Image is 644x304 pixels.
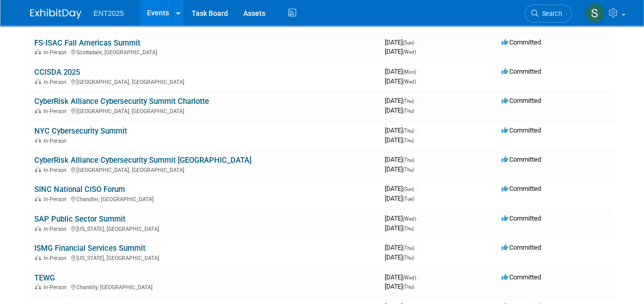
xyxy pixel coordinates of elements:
a: TEWG [34,273,55,283]
span: ENT2025 [94,9,124,17]
div: [US_STATE], [GEOGRAPHIC_DATA] [34,224,377,232]
span: Committed [502,68,541,75]
img: In-Person Event [35,196,41,201]
span: [DATE] [385,106,414,114]
span: [DATE] [385,136,414,144]
a: FS-ISAC Fall Americas Summit [34,38,140,48]
span: [DATE] [385,244,417,251]
span: - [416,38,417,46]
span: Committed [502,126,541,134]
img: ExhibitDay [30,9,81,19]
span: [DATE] [385,214,419,222]
span: (Wed) [403,216,416,222]
span: Committed [502,244,541,251]
img: In-Person Event [35,284,41,289]
a: CyberRisk Alliance Cybersecurity Summit Charlotte [34,97,209,106]
div: [GEOGRAPHIC_DATA], [GEOGRAPHIC_DATA] [34,77,377,85]
span: Committed [502,185,541,192]
span: - [416,185,417,192]
a: ISMG Financial Services Summit [34,244,146,253]
div: [GEOGRAPHIC_DATA], [GEOGRAPHIC_DATA] [34,165,377,173]
span: In-Person [44,167,70,173]
span: Search [538,10,562,17]
span: [DATE] [385,97,417,104]
span: [DATE] [385,48,416,55]
div: [US_STATE], [GEOGRAPHIC_DATA] [34,253,377,262]
span: Committed [502,156,541,163]
span: - [416,244,417,251]
span: Committed [502,273,541,281]
span: In-Person [44,255,70,262]
span: [DATE] [385,165,414,173]
span: In-Person [44,226,70,232]
span: (Thu) [403,157,414,163]
span: [DATE] [385,77,416,85]
img: In-Person Event [35,49,41,54]
span: [DATE] [385,253,414,261]
span: (Thu) [403,167,414,172]
span: (Thu) [403,98,414,104]
span: Committed [502,38,541,46]
img: In-Person Event [35,108,41,113]
span: [DATE] [385,126,417,134]
img: In-Person Event [35,138,41,143]
span: In-Person [44,138,70,144]
span: In-Person [44,284,70,291]
a: NYC Cybersecurity Summit [34,126,127,136]
span: In-Person [44,196,70,203]
span: (Thu) [403,255,414,260]
span: [DATE] [385,156,417,163]
span: In-Person [44,79,70,85]
span: - [416,156,417,163]
span: In-Person [44,108,70,115]
img: In-Person Event [35,79,41,84]
img: In-Person Event [35,226,41,231]
span: (Thu) [403,128,414,134]
span: (Wed) [403,49,416,55]
span: (Thu) [403,226,414,231]
div: Scottsdale, [GEOGRAPHIC_DATA] [34,48,377,56]
img: In-Person Event [35,167,41,172]
span: [DATE] [385,283,414,290]
span: (Sun) [403,40,414,46]
a: SINC National CISO Forum [34,185,125,194]
span: - [418,68,419,75]
a: SAP Public Sector Summit [34,214,126,224]
span: [DATE] [385,224,414,232]
span: (Thu) [403,284,414,290]
span: In-Person [44,49,70,56]
a: CCISDA 2025 [34,68,80,77]
span: - [418,214,419,222]
span: (Thu) [403,245,414,251]
span: Committed [502,214,541,222]
span: - [416,126,417,134]
img: Stephanie Silva [585,4,605,23]
span: [DATE] [385,38,417,46]
span: (Mon) [403,69,416,75]
span: [DATE] [385,68,419,75]
span: [DATE] [385,273,419,281]
span: (Thu) [403,108,414,114]
span: (Wed) [403,79,416,84]
div: [GEOGRAPHIC_DATA], [GEOGRAPHIC_DATA] [34,106,377,115]
span: - [418,273,419,281]
div: Chandler, [GEOGRAPHIC_DATA] [34,194,377,203]
span: (Thu) [403,138,414,143]
span: (Sun) [403,186,414,192]
div: Chantilly, [GEOGRAPHIC_DATA] [34,283,377,291]
span: [DATE] [385,194,414,202]
img: In-Person Event [35,255,41,260]
span: (Wed) [403,275,416,280]
a: CyberRisk Alliance Cybersecurity Summit [GEOGRAPHIC_DATA] [34,156,252,165]
span: [DATE] [385,185,417,192]
a: Search [525,5,572,23]
span: - [416,97,417,104]
span: (Tue) [403,196,414,202]
span: Committed [502,97,541,104]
